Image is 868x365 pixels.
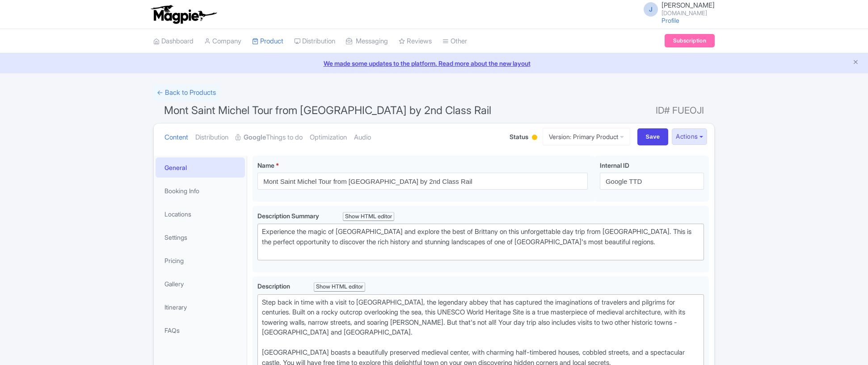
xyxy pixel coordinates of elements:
button: Actions [672,128,707,145]
span: Description [257,282,291,290]
a: Locations [156,204,245,224]
span: [PERSON_NAME] [662,1,715,9]
a: Distribution [195,123,228,152]
span: Mont Saint Michel Tour from [GEOGRAPHIC_DATA] by 2nd Class Rail [164,104,491,117]
a: Dashboard [153,29,194,54]
a: Booking Info [156,181,245,201]
div: Experience the magic of [GEOGRAPHIC_DATA] and explore the best of Brittany on this unforgettable ... [262,227,699,257]
strong: Google [244,132,266,143]
a: Other [442,29,467,54]
a: Messaging [346,29,388,54]
a: We made some updates to the platform. Read more about the new layout [5,59,863,68]
span: Name [257,161,274,169]
a: Subscription [665,34,715,47]
a: Company [204,29,241,54]
div: Building [530,131,539,145]
a: Pricing [156,250,245,271]
a: Product [252,29,283,54]
span: Status [510,132,528,141]
a: ← Back to Products [153,84,219,102]
a: Content [164,123,188,152]
span: ID# FUEOJI [656,102,704,119]
a: Settings [156,227,245,247]
div: Show HTML editor [343,212,394,221]
a: Reviews [399,29,432,54]
a: GoogleThings to do [236,123,303,152]
a: Profile [662,17,679,24]
span: Internal ID [600,161,629,169]
small: [DOMAIN_NAME] [662,10,715,16]
input: Save [637,128,669,145]
a: General [156,157,245,178]
div: Show HTML editor [314,282,365,292]
a: Audio [354,123,371,152]
span: Description Summary [257,212,320,220]
a: Version: Primary Product [543,128,630,145]
a: Itinerary [156,297,245,317]
a: Gallery [156,274,245,294]
a: J [PERSON_NAME] [DOMAIN_NAME] [638,2,715,16]
a: FAQs [156,320,245,340]
a: Distribution [294,29,335,54]
span: J [644,2,658,17]
img: logo-ab69f6fb50320c5b225c76a69d11143b.png [149,4,218,24]
button: Close announcement [852,58,859,68]
a: Optimization [310,123,347,152]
